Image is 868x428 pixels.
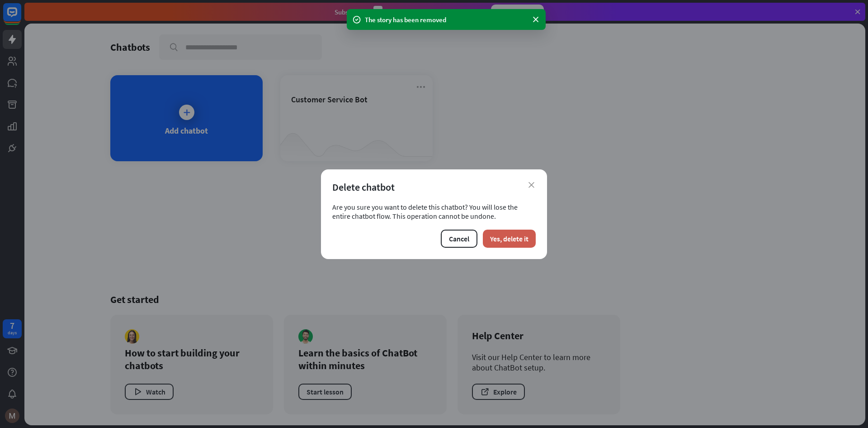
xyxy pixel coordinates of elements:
[332,181,536,193] div: Delete chatbot
[365,15,528,24] div: The story has been removed
[528,182,534,188] i: close
[441,230,477,248] button: Cancel
[332,202,536,221] div: Are you sure you want to delete this chatbot? You will lose the entire chatbot flow. This operati...
[483,230,536,248] button: Yes, delete it
[7,4,34,31] button: Open LiveChat chat widget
